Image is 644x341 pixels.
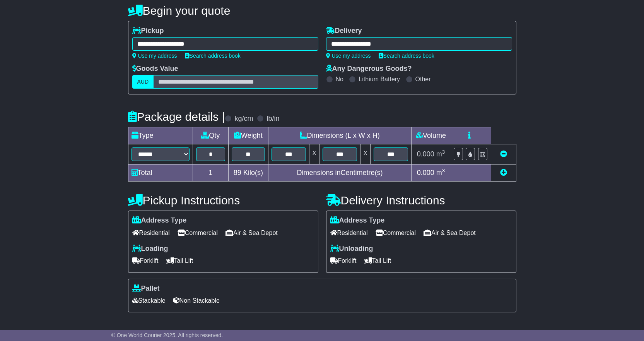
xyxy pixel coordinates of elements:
a: Use my address [132,53,177,59]
h4: Delivery Instructions [326,194,516,207]
td: Qty [193,127,229,144]
label: Other [415,75,431,83]
td: Total [128,165,193,182]
span: 0.000 [417,169,434,176]
sup: 3 [442,149,445,155]
span: m [436,150,445,158]
span: Tail Lift [364,255,391,267]
td: Kilo(s) [229,165,268,182]
label: Unloading [330,245,373,253]
label: Goods Value [132,65,178,73]
span: Tail Lift [166,255,193,267]
span: Air & Sea Depot [424,227,476,239]
span: Residential [330,227,368,239]
td: Dimensions (L x W x H) [268,127,412,144]
a: Add new item [500,169,507,176]
label: kg/cm [234,115,253,123]
label: Pallet [132,284,160,293]
span: Non Stackable [173,295,220,307]
sup: 3 [442,168,445,173]
a: Search address book [379,53,434,59]
span: 0.000 [417,150,434,158]
td: Volume [412,127,450,144]
span: Commercial [178,227,218,239]
label: No [336,75,343,83]
h4: Begin your quote [128,4,516,17]
span: Forklift [330,255,357,267]
span: Air & Sea Depot [225,227,278,239]
label: AUD [132,75,154,89]
td: x [309,144,319,165]
span: Residential [132,227,170,239]
span: Commercial [376,227,416,239]
a: Remove this item [500,150,507,158]
label: lb/in [266,115,279,123]
h4: Package details | [128,110,225,123]
span: Forklift [132,255,159,267]
td: Weight [229,127,268,144]
a: Use my address [326,53,371,59]
span: 89 [234,169,241,176]
label: Loading [132,245,168,253]
label: Any Dangerous Goods? [326,65,412,73]
h4: Pickup Instructions [128,194,318,207]
label: Delivery [326,27,362,35]
td: 1 [193,165,229,182]
span: m [436,169,445,176]
span: Stackable [132,295,166,307]
label: Address Type [330,216,385,225]
label: Lithium Battery [359,75,400,83]
td: Type [128,127,193,144]
td: Dimensions in Centimetre(s) [268,165,412,182]
td: x [360,144,371,165]
label: Pickup [132,27,164,35]
a: Search address book [185,53,241,59]
span: © One World Courier 2025. All rights reserved. [111,332,223,338]
label: Address Type [132,216,187,225]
